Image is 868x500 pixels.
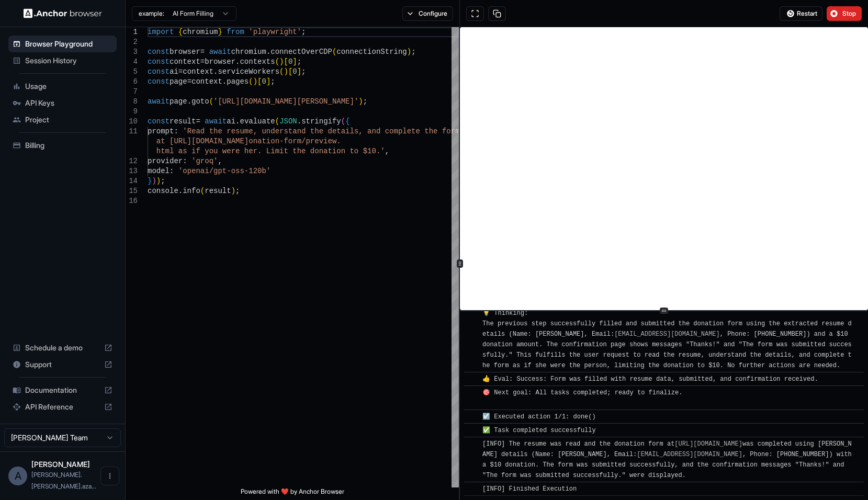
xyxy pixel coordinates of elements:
span: API Keys [25,98,112,108]
span: Billing [25,140,112,151]
span: Restart [797,9,817,18]
span: ​ [469,425,475,436]
span: const [148,67,170,76]
span: ; [301,67,306,76]
span: pages [227,77,249,86]
div: Documentation [8,382,117,399]
span: ( [209,97,213,106]
span: ] [297,67,301,76]
span: connectionString [336,48,407,56]
span: ; [161,177,165,185]
span: goto [191,97,209,106]
img: Anchor Logo [24,8,102,18]
span: const [148,77,170,86]
button: Configure [402,6,453,21]
span: 👍 Eval: Success: Form was filled with resume data, submitted, and confirmation received. [482,376,818,383]
span: onation-form/preview. [249,137,341,145]
span: . [297,117,301,126]
div: 5 [126,67,138,77]
span: ( [249,77,253,86]
span: html as if you were her. Limit the donation to $10 [156,147,376,155]
span: : [170,167,174,175]
span: ) [279,58,284,66]
div: Support [8,356,117,373]
span: ​ [469,484,475,494]
span: ; [235,187,240,195]
span: ​ [469,374,475,384]
div: 13 [126,166,138,176]
span: ( [279,67,284,76]
div: API Reference [8,399,117,415]
div: Usage [8,78,117,95]
button: Copy session ID [488,6,506,21]
span: Documentation [25,385,100,395]
span: result [170,117,196,126]
div: Project [8,111,117,128]
span: , [218,157,222,165]
div: Browser Playground [8,36,117,52]
span: ] [266,77,270,86]
span: chromium [231,48,266,56]
span: ​ [469,388,475,398]
span: JSON [279,117,297,126]
span: ( [200,187,205,195]
span: context [170,58,200,66]
span: ) [284,67,288,76]
span: Support [25,359,100,370]
span: serviceWorkers [218,67,279,76]
span: evaluate [240,117,275,126]
span: browser [170,48,200,56]
span: 'openai/gpt-oss-120b' [178,167,270,175]
span: Powered with ❤️ by Anchor Browser [241,487,344,500]
button: Stop [827,6,862,21]
div: Billing [8,137,117,154]
span: ☑️ Executed action 1/1: done() [482,413,596,421]
span: 0 [292,67,297,76]
span: lete the form [402,127,459,135]
div: 6 [126,77,138,87]
a: [EMAIL_ADDRESS][DOMAIN_NAME] [637,451,742,458]
span: 0 [262,77,266,86]
span: 'Read the resume, understand the details, and comp [183,127,402,135]
span: ; [270,77,275,86]
span: at [URL][DOMAIN_NAME] [156,137,249,145]
span: connectOverCDP [270,48,332,56]
span: . [213,67,218,76]
span: = [200,58,205,66]
span: ) [253,77,257,86]
span: { [178,28,183,36]
span: model [148,167,170,175]
span: ai [170,67,178,76]
div: 10 [126,117,138,127]
div: 14 [126,176,138,186]
div: 16 [126,196,138,206]
div: API Keys [8,95,117,111]
span: await [209,48,231,56]
span: ] [292,58,297,66]
span: } [148,177,152,185]
div: 12 [126,156,138,166]
span: { [345,117,350,126]
span: Browser Playground [25,39,112,49]
span: result [205,187,231,195]
span: . [235,58,240,66]
div: 1 [126,27,138,37]
div: 8 [126,97,138,107]
span: . [178,187,183,195]
span: await [148,97,170,106]
span: ai [227,117,235,126]
span: abdul.ahad.azan.137@gmail.com [31,471,96,490]
span: console [148,187,178,195]
span: context [191,77,222,86]
span: [INFO] The resume was read and the donation form at was completed using [PERSON_NAME] details (Na... [482,440,855,479]
span: = [178,67,183,76]
span: , [385,147,389,155]
span: prompt [148,127,174,135]
span: .' [376,147,385,155]
span: const [148,48,170,56]
span: ) [231,187,235,195]
span: ​ [469,308,475,319]
div: 9 [126,107,138,117]
span: . [235,117,240,126]
span: ( [275,117,279,126]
